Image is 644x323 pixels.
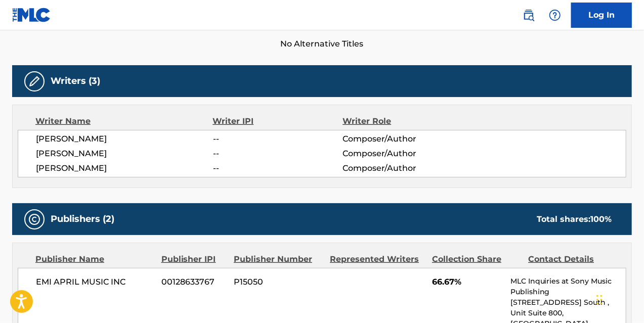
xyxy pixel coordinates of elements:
[51,75,100,87] h5: Writers (3)
[36,133,213,145] span: [PERSON_NAME]
[51,213,114,225] h5: Publishers (2)
[549,9,561,21] img: help
[537,213,612,225] div: Total shares:
[213,133,343,145] span: --
[519,5,539,25] a: Public Search
[36,148,213,160] span: [PERSON_NAME]
[596,285,603,315] div: Drag
[593,274,644,323] iframe: Chat Widget
[528,253,617,265] div: Contact Details
[545,5,565,25] div: Help
[432,253,521,265] div: Collection Share
[330,253,424,265] div: Represented Writers
[510,297,626,318] p: [STREET_ADDRESS] South , Unit Suite 800,
[571,3,632,28] a: Log In
[523,9,535,21] img: search
[342,115,461,127] div: Writer Role
[161,276,226,288] span: 00128633767
[342,133,460,145] span: Composer/Author
[234,276,322,288] span: P15050
[36,162,213,174] span: [PERSON_NAME]
[161,253,226,265] div: Publisher IPI
[342,148,460,160] span: Composer/Author
[28,75,40,87] img: Writers
[28,213,40,225] img: Publishers
[590,214,612,224] span: 100 %
[12,38,632,50] span: No Alternative Titles
[35,115,212,127] div: Writer Name
[213,162,343,174] span: --
[35,253,154,265] div: Publisher Name
[432,276,503,288] span: 66.67%
[12,8,51,22] img: MLC Logo
[213,148,343,160] span: --
[212,115,342,127] div: Writer IPI
[342,162,460,174] span: Composer/Author
[36,276,154,288] span: EMI APRIL MUSIC INC
[234,253,322,265] div: Publisher Number
[510,276,626,297] p: MLC Inquiries at Sony Music Publishing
